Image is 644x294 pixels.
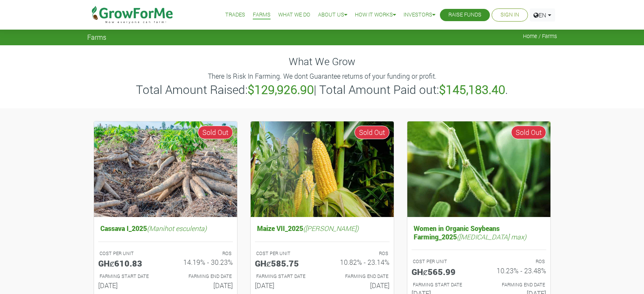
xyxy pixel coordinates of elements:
[172,258,233,266] h6: 14.19% - 30.23%
[329,258,390,266] h6: 10.82% - 23.14%
[448,11,481,19] a: Raise Funds
[198,126,233,139] span: Sold Out
[457,232,526,241] i: ([MEDICAL_DATA] max)
[511,126,546,139] span: Sold Out
[88,71,556,81] p: There Is Risk In Farming. We dont Guarantee returns of your funding or profit.
[98,258,159,268] h5: GHȼ610.83
[523,33,557,39] span: Home / Farms
[355,11,396,19] a: How it Works
[100,250,158,257] p: COST PER UNIT
[173,250,232,257] p: ROS
[256,273,315,280] p: FARMING START DATE
[329,281,390,289] h6: [DATE]
[98,281,159,289] h6: [DATE]
[439,82,505,97] b: $145,183.40
[330,250,388,257] p: ROS
[485,267,546,275] h6: 10.23% - 23.48%
[413,281,471,289] p: FARMING START DATE
[412,222,546,242] h5: Women in Organic Soybeans Farming_2025
[278,11,310,19] a: What We Do
[412,267,473,277] h5: GHȼ565.99
[486,281,545,289] p: FARMING END DATE
[87,55,557,68] h4: What We Grow
[500,11,519,19] a: Sign In
[255,222,390,234] h5: Maize VII_2025
[251,121,394,217] img: growforme image
[404,11,435,19] a: Investors
[303,224,359,233] i: ([PERSON_NAME])
[407,121,550,217] img: growforme image
[413,258,471,265] p: COST PER UNIT
[172,281,233,289] h6: [DATE]
[98,222,233,234] h5: Cassava I_2025
[318,11,347,19] a: About Us
[173,273,232,280] p: FARMING END DATE
[88,82,556,97] h3: Total Amount Raised: | Total Amount Paid out: .
[100,273,158,280] p: FARMING START DATE
[255,258,316,268] h5: GHȼ585.75
[94,121,237,217] img: growforme image
[256,250,315,257] p: COST PER UNIT
[354,126,390,139] span: Sold Out
[248,82,314,97] b: $129,926.90
[330,273,388,280] p: FARMING END DATE
[87,33,106,41] span: Farms
[530,8,555,22] a: EN
[486,258,545,265] p: ROS
[147,224,207,233] i: (Manihot esculenta)
[255,281,316,289] h6: [DATE]
[253,11,271,19] a: Farms
[225,11,245,19] a: Trades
